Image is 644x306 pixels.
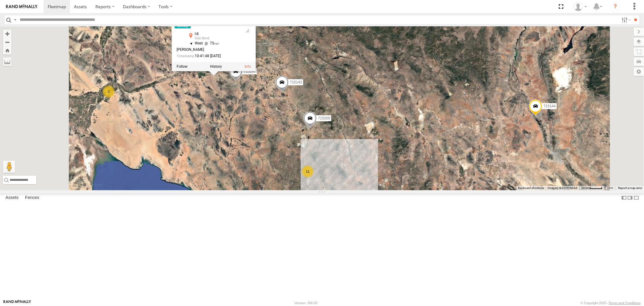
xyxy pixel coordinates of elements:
[103,86,115,98] div: 3
[318,116,330,120] span: 715200
[194,37,239,40] div: Gila Bend
[243,28,251,33] div: GSM Signal = 4
[518,186,544,190] button: Keyboard shortcuts
[203,41,219,45] span: 75
[581,186,590,190] span: 20 km
[627,193,633,202] label: Dock Summary Table to the Right
[3,46,11,54] button: Zoom Home
[548,186,578,190] span: Imagery ©2025 NASA
[3,57,11,66] label: Measure
[3,300,31,306] a: Visit our Website
[244,69,256,73] span: 715147
[294,301,317,305] div: Version: 306.00
[13,15,18,24] label: Search Query
[3,161,15,173] button: Drag Pegman onto the map to open Street View
[607,187,614,189] a: Terms (opens in new tab)
[244,64,251,69] a: View Asset Details
[579,186,604,190] button: Map Scale: 20 km per 38 pixels
[3,30,11,38] button: Zoom in
[194,32,239,36] div: I-8
[581,301,641,305] div: © Copyright 2025 -
[176,54,239,58] div: Date/time of location update
[543,104,556,108] span: 715144
[2,194,21,202] label: Assets
[619,15,632,24] label: Search Filter Options
[633,193,639,202] label: Hide Summary Table
[176,48,239,52] div: [PERSON_NAME]
[6,5,37,9] img: rand-logo.svg
[621,193,627,202] label: Dock Summary Table to the Left
[302,165,314,177] div: 11
[610,2,620,11] i: ?
[176,15,188,27] a: View Asset Details
[22,194,42,202] label: Fences
[210,64,222,69] label: View Asset History
[290,80,302,84] span: 715143
[194,41,203,45] span: West
[176,64,187,69] label: Realtime tracking of Asset
[609,301,641,305] a: Terms and Conditions
[634,67,644,76] label: Map Settings
[618,186,642,190] a: Report a map error
[3,38,11,46] button: Zoom out
[572,2,589,11] div: Jason Ham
